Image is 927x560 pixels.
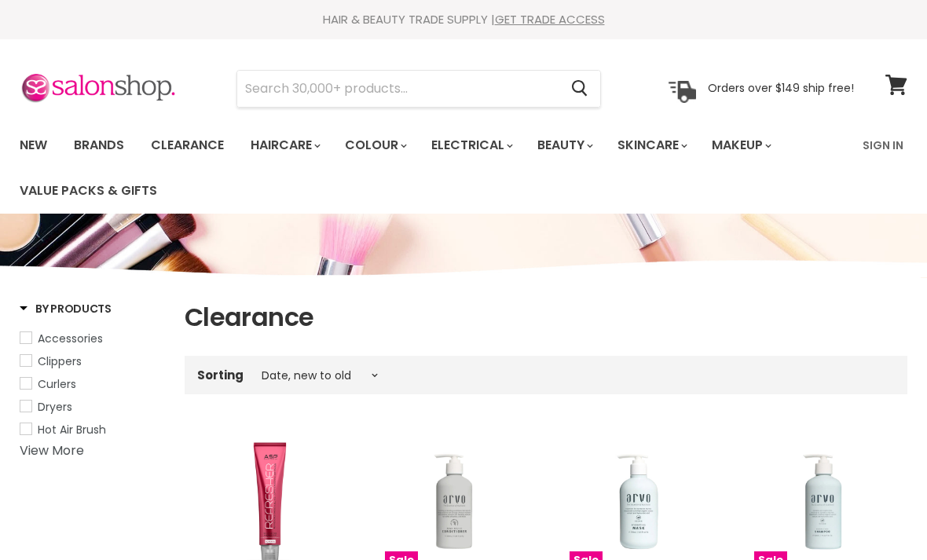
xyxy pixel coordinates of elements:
[38,376,76,392] span: Curlers
[8,129,59,162] a: New
[559,71,600,107] button: Search
[38,399,72,415] span: Dryers
[20,353,165,370] a: Clippers
[38,331,103,346] span: Accessories
[495,11,605,27] a: GET TRADE ACCESS
[139,129,236,162] a: Clearance
[20,301,112,317] h3: By Products
[62,129,136,162] a: Brands
[526,129,603,162] a: Beauty
[8,174,169,207] a: Value Packs & Gifts
[20,330,165,347] a: Accessories
[239,129,330,162] a: Haircare
[8,123,853,214] ul: Main menu
[197,368,244,382] label: Sorting
[700,129,781,162] a: Makeup
[38,422,106,437] span: Hot Air Brush
[20,398,165,415] a: Dryers
[333,129,416,162] a: Colour
[20,421,165,438] a: Hot Air Brush
[236,70,601,108] form: Product
[20,375,165,393] a: Curlers
[20,441,84,459] a: View More
[38,353,82,369] span: Clippers
[237,71,559,107] input: Search
[420,129,522,162] a: Electrical
[185,301,907,334] h1: Clearance
[853,129,913,162] a: Sign In
[606,129,697,162] a: Skincare
[708,81,854,95] p: Orders over $149 ship free!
